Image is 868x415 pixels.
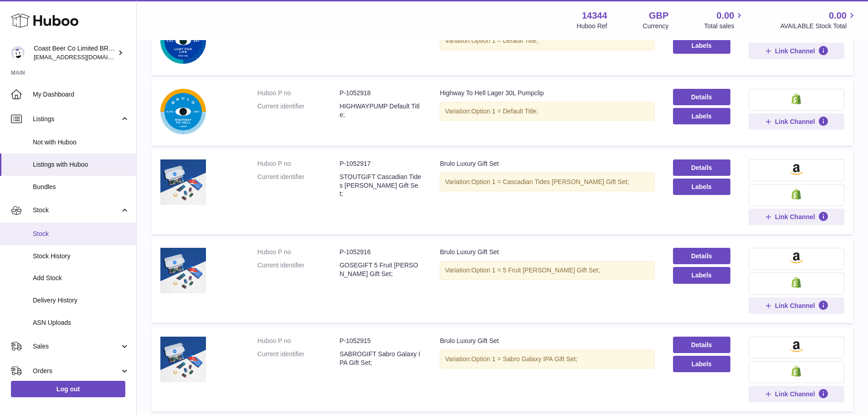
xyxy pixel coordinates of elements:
[791,189,801,200] img: shopify-small.png
[643,22,669,31] div: Currency
[749,386,844,402] button: Link Channel
[673,356,730,372] button: Labels
[33,367,120,375] span: Orders
[33,296,129,305] span: Delivery History
[673,337,730,353] a: Details
[11,46,25,60] img: internalAdmin-14344@internal.huboo.com
[472,108,539,115] span: Option 1 = Default Title;
[33,230,129,238] span: Stock
[160,89,206,134] img: Highway To Hell Lager 30L Pumpclip
[749,209,844,225] button: Link Channel
[257,337,339,345] dt: Huboo P no
[790,164,803,175] img: amazon-small.png
[257,102,339,119] dt: Current identifier
[34,53,134,61] span: [EMAIL_ADDRESS][DOMAIN_NAME]
[160,337,206,382] img: Brulo Luxury Gift Set
[717,10,734,22] span: 0.00
[33,138,129,147] span: Not with Huboo
[339,261,421,278] dd: GOSEGIFT 5 Fruit [PERSON_NAME] Gift Set;
[33,252,129,261] span: Stock History
[33,90,129,99] span: My Dashboard
[257,261,339,278] dt: Current identifier
[472,37,539,44] span: Option 1 = Default Title;
[790,341,803,352] img: amazon-small.png
[440,248,654,256] div: Brulo Luxury Gift Set
[775,390,815,398] span: Link Channel
[34,44,116,61] div: Coast Beer Co Limited BRULO
[775,118,815,126] span: Link Channel
[790,252,803,263] img: amazon-small.png
[780,10,857,31] a: 0.00 AVAILABLE Stock Total
[339,102,421,119] dd: HIGHWAYPUMP Default Title;
[791,93,801,104] img: shopify-small.png
[33,206,120,215] span: Stock
[339,350,421,367] dd: SABROGIFT Sabro Galaxy IPA Gift Set;
[440,159,654,168] div: Brulo Luxury Gift Set
[791,277,801,288] img: shopify-small.png
[33,160,129,169] span: Listings with Huboo
[775,302,815,310] span: Link Channel
[33,274,129,282] span: Add Stock
[440,89,654,97] div: Highway To Hell Lager 30L Pumpclip
[440,102,654,121] div: Variation:
[704,10,745,31] a: 0.00 Total sales
[33,115,120,123] span: Listings
[339,159,421,168] dd: P-1052917
[339,248,421,256] dd: P-1052916
[257,159,339,168] dt: Huboo P no
[775,47,815,55] span: Link Channel
[160,248,206,293] img: Brulo Luxury Gift Set
[673,248,730,264] a: Details
[582,10,607,22] strong: 14344
[775,213,815,221] span: Link Channel
[440,337,654,345] div: Brulo Luxury Gift Set
[673,89,730,105] a: Details
[791,366,801,377] img: shopify-small.png
[440,173,654,191] div: Variation:
[11,381,125,397] a: Log out
[673,179,730,195] button: Labels
[257,173,339,199] dt: Current identifier
[704,22,745,31] span: Total sales
[257,350,339,367] dt: Current identifier
[339,89,421,97] dd: P-1052918
[780,22,857,31] span: AVAILABLE Stock Total
[339,337,421,345] dd: P-1052915
[160,159,206,205] img: Brulo Luxury Gift Set
[673,108,730,124] button: Labels
[440,31,654,50] div: Variation:
[33,183,129,191] span: Bundles
[472,266,600,274] span: Option 1 = 5 Fruit [PERSON_NAME] Gift Set;
[257,89,339,97] dt: Huboo P no
[577,22,607,31] div: Huboo Ref
[673,267,730,283] button: Labels
[829,10,847,22] span: 0.00
[440,350,654,369] div: Variation:
[749,113,844,130] button: Link Channel
[673,37,730,54] button: Labels
[472,355,578,363] span: Option 1 = Sabro Galaxy IPA Gift Set;
[649,10,668,22] strong: GBP
[257,248,339,256] dt: Huboo P no
[749,43,844,59] button: Link Channel
[33,342,120,351] span: Sales
[160,18,206,64] img: Lust For Life DDH IPA -- Fisheye Badge
[749,297,844,314] button: Link Channel
[339,173,421,199] dd: STOUTGIFT Cascadian Tides [PERSON_NAME] Gift Set;
[440,261,654,280] div: Variation:
[673,159,730,176] a: Details
[33,318,129,327] span: ASN Uploads
[472,178,629,185] span: Option 1 = Cascadian Tides [PERSON_NAME] Gift Set;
